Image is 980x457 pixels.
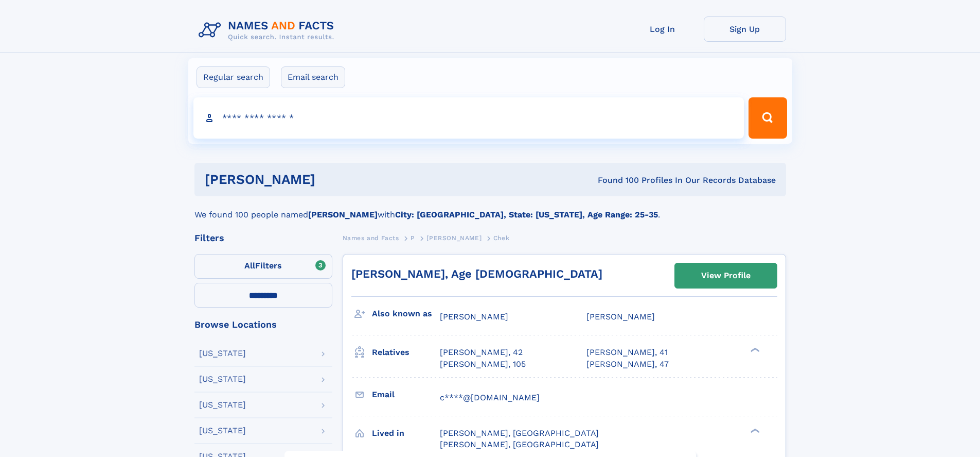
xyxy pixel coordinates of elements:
h3: Relatives [372,344,440,361]
div: View Profile [701,264,751,287]
div: Filters [194,233,332,243]
h3: Lived in [372,425,440,442]
span: [PERSON_NAME], [GEOGRAPHIC_DATA] [440,428,599,438]
a: [PERSON_NAME], 42 [440,347,523,358]
a: [PERSON_NAME] [426,231,482,244]
div: We found 100 people named with . [194,196,786,221]
div: [US_STATE] [199,375,246,383]
a: View Profile [675,263,777,288]
a: [PERSON_NAME], 47 [586,359,669,370]
a: P [411,231,415,244]
h1: [PERSON_NAME] [205,173,457,186]
span: P [411,234,415,242]
div: ❯ [748,347,760,353]
span: [PERSON_NAME] [586,312,655,321]
div: Found 100 Profiles In Our Records Database [456,175,776,186]
input: search input [193,97,744,139]
div: ❯ [748,427,760,434]
b: City: [GEOGRAPHIC_DATA], State: [US_STATE], Age Range: 25-35 [395,210,658,219]
button: Search Button [749,97,787,139]
span: Chek [493,234,509,242]
span: [PERSON_NAME], [GEOGRAPHIC_DATA] [440,439,599,449]
h3: Email [372,386,440,403]
span: All [244,261,255,270]
h3: Also known as [372,305,440,323]
label: Email search [281,66,345,88]
div: [US_STATE] [199,349,246,358]
label: Filters [194,254,332,279]
a: Names and Facts [343,231,399,244]
label: Regular search [197,66,270,88]
b: [PERSON_NAME] [308,210,378,219]
div: [US_STATE] [199,427,246,435]
a: [PERSON_NAME], 41 [586,347,668,358]
a: Sign Up [704,16,786,42]
a: Log In [621,16,704,42]
a: [PERSON_NAME], Age [DEMOGRAPHIC_DATA] [351,267,602,280]
div: Browse Locations [194,320,332,329]
div: [US_STATE] [199,401,246,409]
span: [PERSON_NAME] [440,312,508,321]
a: [PERSON_NAME], 105 [440,359,526,370]
span: [PERSON_NAME] [426,234,482,242]
img: Logo Names and Facts [194,16,343,44]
